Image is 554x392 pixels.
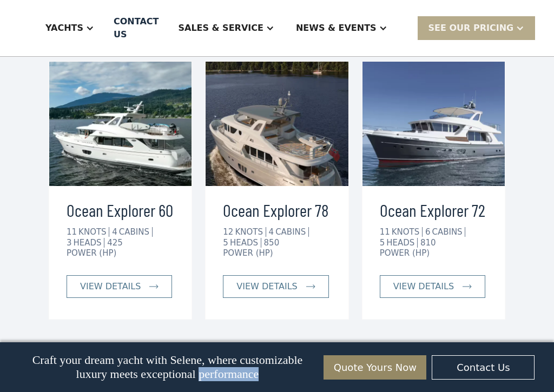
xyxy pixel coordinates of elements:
[380,275,485,298] a: view details
[223,238,228,248] div: 5
[418,16,536,39] div: SEE Our Pricing
[178,22,263,35] div: Sales & Service
[78,227,109,237] div: KNOTS
[269,227,274,237] div: 4
[275,227,309,237] div: CABINS
[235,227,266,237] div: KNOTS
[425,227,431,237] div: 6
[112,227,117,237] div: 4
[380,238,385,248] div: 5
[149,284,159,289] img: icon
[114,15,159,41] div: Contact US
[285,6,398,50] div: News & EVENTS
[236,280,297,293] div: view details
[380,227,390,237] div: 11
[74,238,105,248] div: HEADS
[67,248,116,258] div: POWER (HP)
[223,248,273,258] div: POWER (HP)
[432,355,535,380] a: Contact Us
[380,248,430,258] div: POWER (HP)
[223,227,233,237] div: 12
[119,227,153,237] div: CABINS
[167,6,285,50] div: Sales & Service
[392,227,423,237] div: KNOTS
[45,22,83,35] div: Yachts
[393,280,454,293] div: view details
[80,280,141,293] div: view details
[107,238,123,248] div: 425
[306,284,315,289] img: icon
[19,353,316,381] p: Craft your dream yacht with Selene, where customizable luxury meets exceptional performance
[428,22,514,35] div: SEE Our Pricing
[35,6,105,50] div: Yachts
[230,238,261,248] div: HEADS
[420,238,436,248] div: 810
[67,238,72,248] div: 3
[264,238,280,248] div: 850
[67,227,77,237] div: 11
[67,197,174,223] h3: Ocean Explorer 60
[432,227,465,237] div: CABINS
[67,275,172,298] a: view details
[296,22,377,35] div: News & EVENTS
[223,275,328,298] a: view details
[380,197,487,223] h3: Ocean Explorer 72
[463,284,472,289] img: icon
[324,355,426,380] a: Quote Yours Now
[386,238,418,248] div: HEADS
[223,197,331,223] h3: Ocean Explorer 78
